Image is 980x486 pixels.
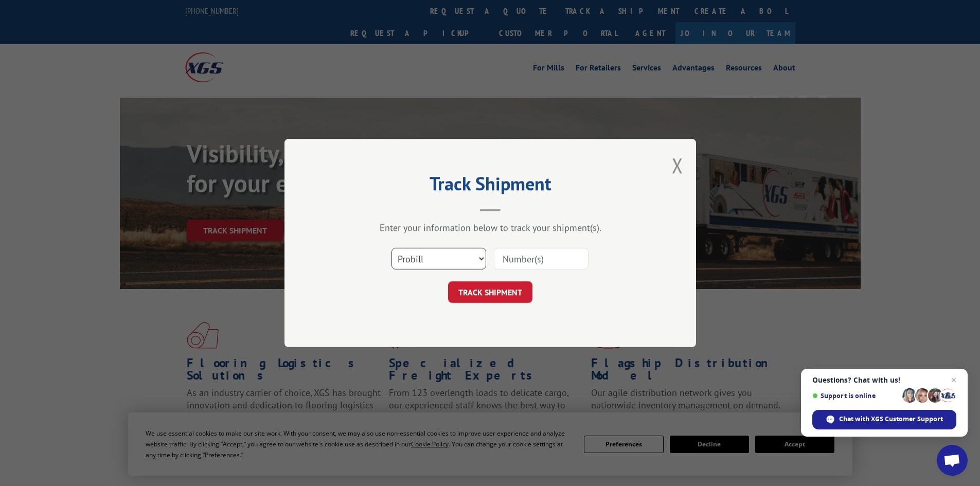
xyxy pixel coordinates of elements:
[448,281,532,303] button: TRACK SHIPMENT
[812,392,899,400] span: Support is online
[839,415,943,424] span: Chat with XGS Customer Support
[494,248,589,269] input: Number(s)
[672,152,683,179] button: Close modal
[812,410,956,429] span: Chat with XGS Customer Support
[336,222,645,233] div: Enter your information below to track your shipment(s).
[812,376,956,384] span: Questions? Chat with us!
[336,176,645,196] h2: Track Shipment
[937,445,968,476] a: Open chat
